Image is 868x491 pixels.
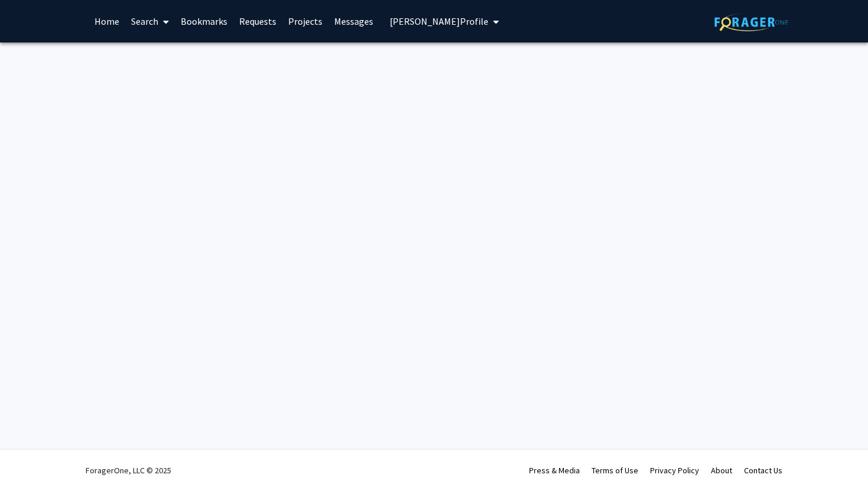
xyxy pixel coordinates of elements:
span: [PERSON_NAME] Profile [390,15,488,27]
a: Privacy Policy [650,465,699,476]
a: About [711,465,732,476]
a: Search [125,1,175,42]
a: Messages [328,1,379,42]
a: Bookmarks [175,1,233,42]
a: Press & Media [529,465,580,476]
div: ForagerOne, LLC © 2025 [86,450,171,491]
img: ForagerOne Logo [714,13,788,31]
a: Terms of Use [592,465,638,476]
a: Requests [233,1,282,42]
a: Contact Us [744,465,782,476]
a: Home [89,1,125,42]
a: Projects [282,1,328,42]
